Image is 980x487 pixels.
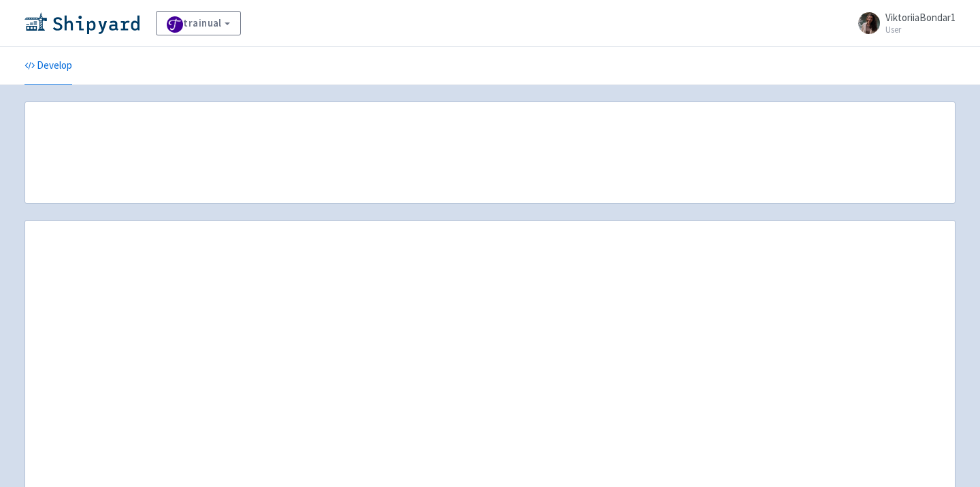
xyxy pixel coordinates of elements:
[885,25,955,34] small: User
[885,11,955,24] span: ViktoriiaBondar1
[156,11,241,35] a: trainual
[24,47,72,85] a: Develop
[850,12,955,34] a: ViktoriiaBondar1 User
[24,12,140,34] img: Shipyard logo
